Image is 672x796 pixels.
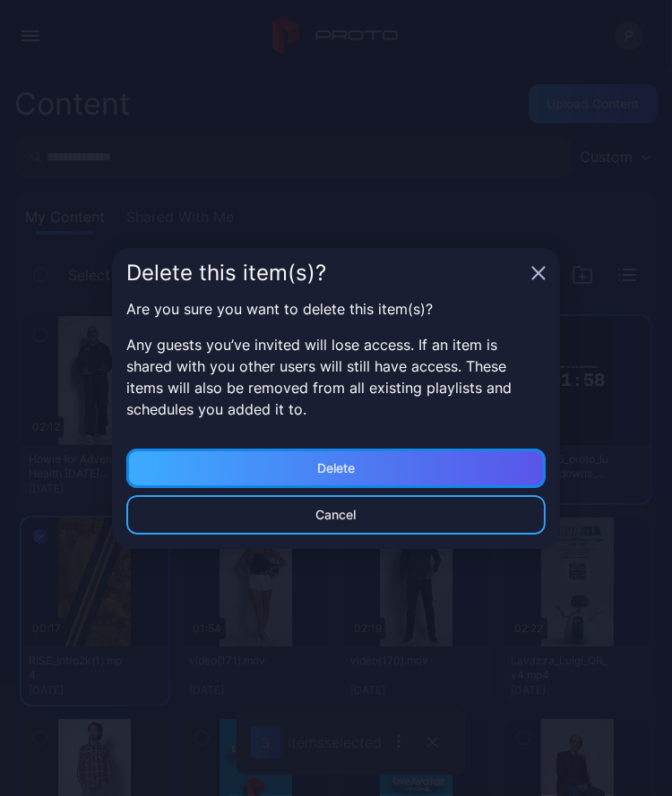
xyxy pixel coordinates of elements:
div: Cancel [316,508,357,522]
button: Delete [126,449,546,488]
p: Any guests you’ve invited will lose access. If an item is shared with you other users will still ... [126,334,546,420]
button: Cancel [126,495,546,535]
div: Delete this item(s)? [126,262,524,284]
p: Are you sure you want to delete this item(s)? [126,298,546,320]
